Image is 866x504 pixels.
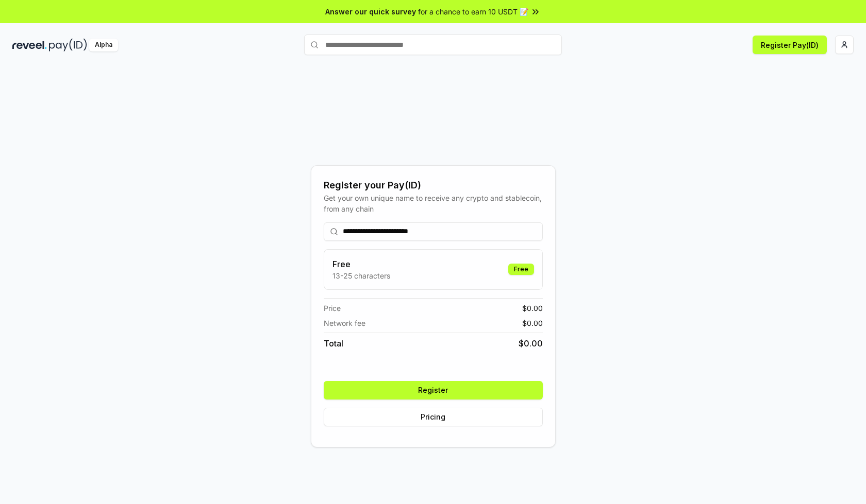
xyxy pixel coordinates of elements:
h3: Free [332,258,390,270]
img: reveel_dark [12,39,47,51]
img: pay_id [49,39,87,51]
button: Pricing [324,408,543,426]
span: for a chance to earn 10 USDT 📝 [418,6,528,17]
span: Total [324,337,343,350]
span: Network fee [324,318,365,328]
span: Answer our quick survey [325,6,416,17]
span: Price [324,303,341,314]
div: Register your Pay(ID) [324,178,543,193]
div: Alpha [89,39,118,51]
div: Get your own unique name to receive any crypto and stablecoin, from any chain [324,193,543,214]
span: $ 0.00 [522,303,543,314]
button: Register Pay(ID) [753,36,827,54]
button: Register [324,381,543,399]
span: $ 0.00 [522,318,543,328]
div: Free [508,264,534,275]
span: $ 0.00 [519,337,543,350]
p: 13-25 characters [332,270,390,281]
